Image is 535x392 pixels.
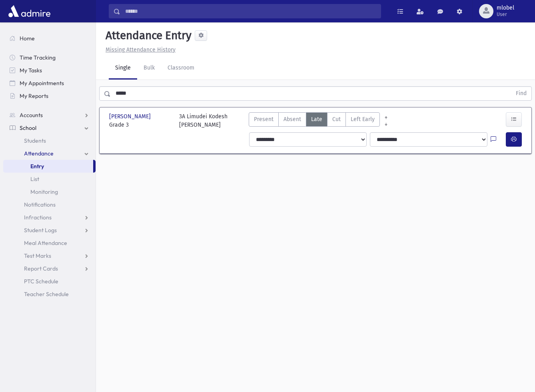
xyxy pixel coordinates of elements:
span: Late [311,115,322,123]
span: Attendance [24,150,54,157]
a: Home [3,32,96,45]
span: Time Tracking [20,54,56,61]
a: Classroom [161,57,201,80]
span: Notifications [24,201,56,208]
a: Entry [3,160,93,173]
a: Attendance [3,147,96,160]
a: Test Marks [3,249,96,262]
input: Search [120,4,381,18]
span: Meal Attendance [24,239,67,247]
span: Grade 3 [109,121,171,129]
span: My Reports [20,92,48,99]
span: Test Marks [24,252,51,259]
span: PTC Schedule [24,278,58,285]
a: PTC Schedule [3,275,96,288]
a: Monitoring [3,185,96,198]
span: Monitoring [30,188,58,195]
span: Infractions [24,214,52,221]
a: Time Tracking [3,51,96,64]
span: School [20,124,36,131]
span: My Tasks [20,67,42,74]
div: AttTypes [249,112,380,129]
span: mlobel [497,5,514,11]
span: Entry [30,163,44,170]
span: User [497,11,514,18]
a: Report Cards [3,262,96,275]
a: Meal Attendance [3,237,96,249]
a: Missing Attendance History [102,46,176,53]
a: Accounts [3,109,96,121]
a: Notifications [3,198,96,211]
span: Home [20,35,35,42]
span: Absent [283,115,301,123]
a: Infractions [3,211,96,224]
a: Students [3,134,96,147]
a: My Appointments [3,77,96,90]
a: List [3,173,96,185]
span: Student Logs [24,227,57,234]
img: AdmirePro [6,3,52,19]
div: 3A Limudei Kodesh [PERSON_NAME] [179,112,228,129]
span: Accounts [20,111,43,119]
span: List [30,175,39,183]
span: Present [254,115,273,123]
span: Students [24,137,46,144]
span: Left Early [351,115,375,123]
u: Missing Attendance History [106,46,176,53]
button: Find [511,87,531,100]
a: School [3,121,96,134]
a: Student Logs [3,224,96,237]
span: [PERSON_NAME] [109,112,152,121]
a: Teacher Schedule [3,288,96,300]
span: Teacher Schedule [24,291,69,298]
a: Bulk [137,57,161,80]
a: My Tasks [3,64,96,77]
a: Single [109,57,137,80]
span: Cut [332,115,341,123]
h5: Attendance Entry [102,29,192,42]
span: Report Cards [24,265,58,272]
a: My Reports [3,90,96,102]
span: My Appointments [20,80,64,87]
